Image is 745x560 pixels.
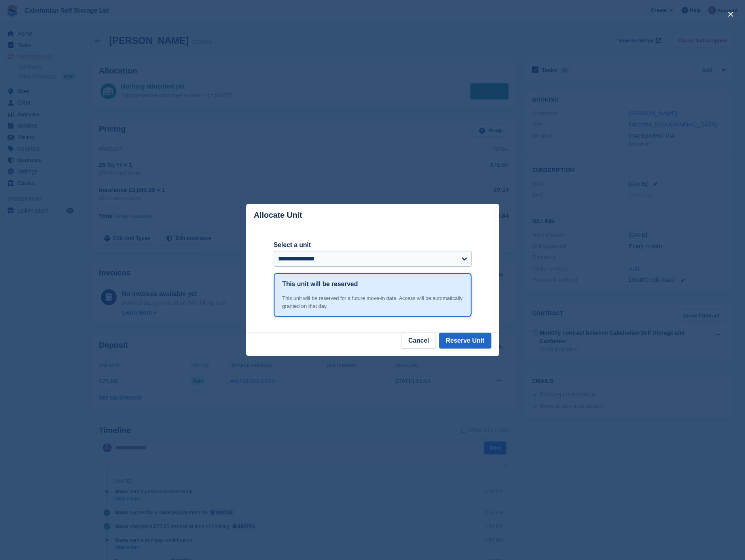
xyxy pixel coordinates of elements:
div: This unit will be reserved for a future move-in date. Access will be automatically granted on tha... [282,294,463,310]
label: Select a unit [274,240,472,250]
button: Reserve Unit [439,333,491,349]
p: Allocate Unit [254,211,302,220]
button: Cancel [402,333,436,349]
button: close [724,8,737,21]
h1: This unit will be reserved [282,279,358,289]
